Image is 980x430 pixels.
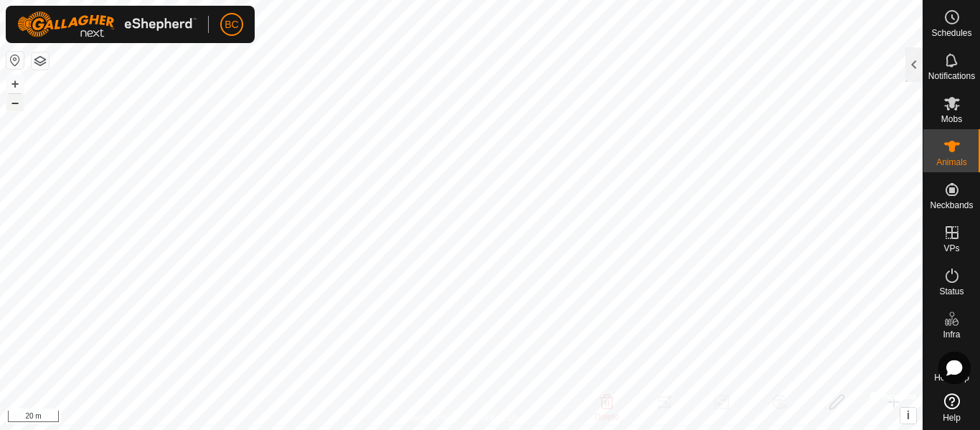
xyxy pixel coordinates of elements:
span: Infra [943,330,960,339]
span: BC [225,17,238,32]
span: Schedules [931,29,971,37]
a: Privacy Policy [405,411,458,424]
a: Help [923,388,980,428]
span: Status [939,287,963,296]
button: Reset Map [6,52,24,69]
button: i [900,408,916,424]
span: i [907,409,910,421]
span: Notifications [928,72,975,80]
span: VPs [943,244,959,253]
button: – [6,94,24,111]
span: Neckbands [930,201,973,210]
span: Animals [936,158,967,167]
button: + [6,75,24,93]
span: Heatmap [934,373,969,382]
span: Help [943,413,961,422]
button: Map Layers [32,52,49,70]
img: Gallagher Logo [17,11,197,37]
a: Contact Us [476,411,518,424]
span: Mobs [941,115,962,123]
